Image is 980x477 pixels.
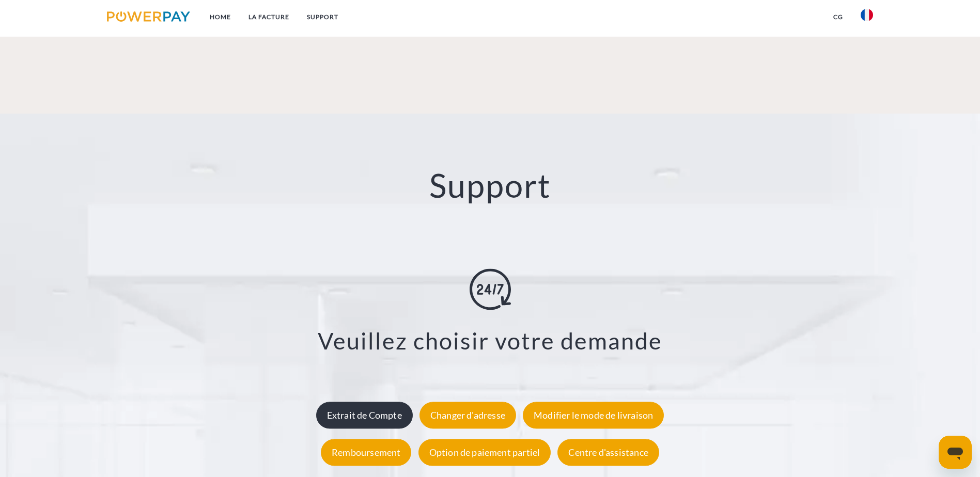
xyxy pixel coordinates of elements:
h2: Support [49,165,931,206]
img: online-shopping.svg [470,269,511,310]
a: Changer d'adresse [417,409,519,421]
a: Option de paiement partiel [416,447,554,458]
img: logo-powerpay.svg [107,11,190,22]
div: Changer d'adresse [419,402,516,428]
div: Centre d'assistance [557,439,659,466]
div: Modifier le mode de livraison [523,402,664,428]
a: Modifier le mode de livraison [520,409,666,421]
div: Option de paiement partiel [418,439,551,466]
a: Extrait de Compte [314,409,415,421]
div: Remboursement [321,439,411,466]
a: Home [201,8,240,26]
h3: Veuillez choisir votre demande [62,327,918,356]
a: LA FACTURE [240,8,298,26]
a: Remboursement [318,447,414,458]
a: Support [298,8,347,26]
a: CG [825,8,852,26]
a: Centre d'assistance [555,447,661,458]
div: Extrait de Compte [316,402,413,428]
iframe: Bouton de lancement de la fenêtre de messagerie [939,436,972,469]
img: fr [861,9,873,21]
